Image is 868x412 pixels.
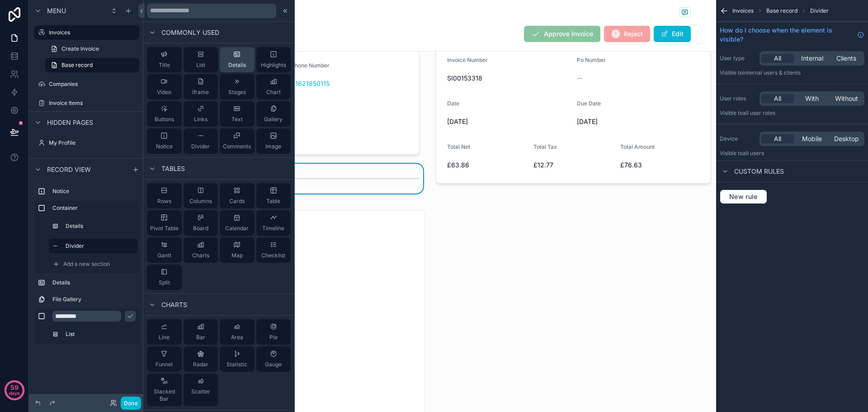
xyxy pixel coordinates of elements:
[147,237,182,263] button: Gantt
[147,319,182,345] button: Line
[49,99,137,107] label: Invoice Items
[66,331,134,338] label: List
[810,7,829,14] span: Divider
[269,334,278,341] span: Pie
[231,334,243,341] span: Area
[121,397,141,410] button: Done
[220,128,255,154] button: Comments
[61,62,93,69] span: Base record
[47,165,91,174] span: Record view
[220,346,255,372] button: Statistic
[802,134,822,143] span: Mobile
[47,118,93,127] span: Hidden pages
[49,29,134,36] label: Invoices
[220,210,255,236] button: Calendar
[836,54,856,63] span: Clients
[189,198,212,205] span: Columns
[220,47,255,72] button: Details
[264,116,283,123] span: Gallery
[45,42,139,56] a: Create Invoice
[157,89,171,96] span: Video
[52,279,136,286] label: Details
[266,89,281,96] span: Chart
[228,89,246,96] span: Stages
[66,242,130,250] label: Divider
[29,180,145,345] div: scrollable content
[231,252,243,259] span: Map
[10,383,19,392] p: 59
[265,143,281,150] span: Image
[147,74,182,99] button: Video
[231,116,243,123] span: Text
[184,74,218,99] button: iframe
[256,74,291,99] button: Chart
[654,26,691,42] button: Edit
[161,300,187,309] span: Charts
[220,237,255,263] button: Map
[192,89,209,96] span: iframe
[155,116,174,123] span: Buttons
[192,252,209,259] span: Charts
[225,225,249,232] span: Calendar
[720,26,864,44] a: How do I choose when the element is visible?
[774,134,781,143] span: All
[52,296,136,303] label: File Gallery
[743,150,764,156] span: all users
[61,45,99,52] span: Create Invoice
[151,388,178,403] span: Stacked Bar
[734,167,784,176] span: Custom rules
[9,387,20,399] p: days
[52,204,136,212] label: Container
[196,334,205,341] span: Bar
[147,374,182,406] button: Stacked Bar
[184,128,218,154] button: Divider
[34,136,139,150] a: My Profile
[34,96,139,110] a: Invoice Items
[261,62,286,69] span: Highlights
[52,188,136,195] label: Notice
[256,237,291,263] button: Checklist
[220,74,255,99] button: Stages
[228,62,246,69] span: Details
[766,7,797,14] span: Base record
[159,334,170,341] span: Line
[159,62,170,69] span: Title
[66,223,134,230] label: Details
[732,7,754,14] span: Invoices
[184,210,218,236] button: Board
[256,183,291,208] button: Table
[256,101,291,127] button: Gallery
[184,237,218,263] button: Charts
[49,81,137,88] label: Companies
[720,135,756,142] label: Device
[229,198,245,205] span: Cards
[262,225,284,232] span: Timeline
[720,109,864,117] p: Visible to
[147,210,182,236] button: Pivot Table
[191,388,210,395] span: Scatter
[720,26,854,44] span: How do I choose when the element is visible?
[191,143,210,150] span: Divider
[147,265,182,290] button: Split
[774,94,781,103] span: All
[184,47,218,72] button: List
[261,252,285,259] span: Checklist
[193,225,208,232] span: Board
[63,260,110,268] span: Add a new section
[220,101,255,127] button: Text
[220,183,255,208] button: Cards
[256,346,291,372] button: Gauge
[193,361,208,368] span: Radar
[156,361,173,368] span: Funnel
[720,55,756,62] label: User type
[157,198,171,205] span: Rows
[256,47,291,72] button: Highlights
[256,210,291,236] button: Timeline
[726,193,761,201] span: New rule
[835,94,858,103] span: Without
[184,374,218,406] button: Scatter
[147,183,182,208] button: Rows
[220,319,255,345] button: Area
[45,58,139,72] a: Base record
[801,54,823,63] span: Internal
